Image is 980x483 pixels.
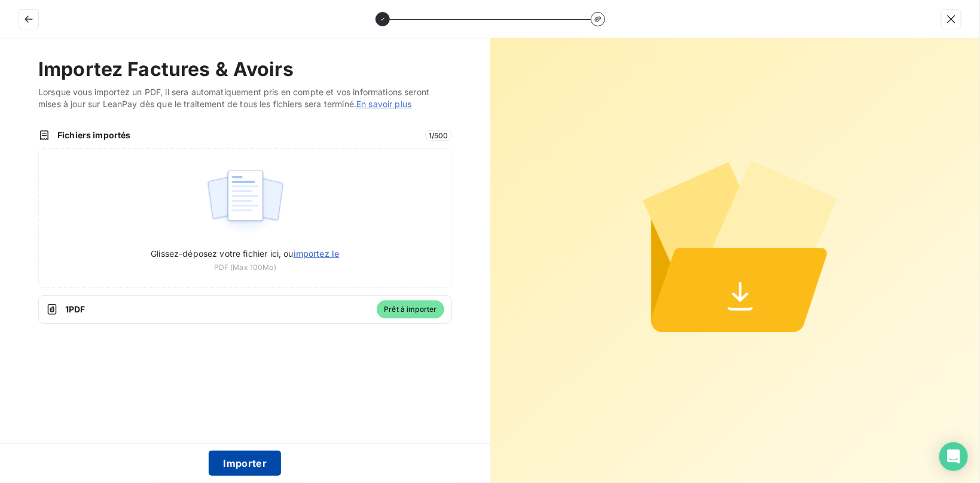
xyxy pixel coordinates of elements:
span: Glissez-déposez votre fichier ici, ou [151,248,339,259]
span: 1 / 500 [425,130,452,141]
button: Importer [209,451,281,476]
span: Prêt à importer [377,300,444,318]
span: importez le [294,248,340,259]
div: Open Intercom Messenger [939,442,968,471]
span: Lorsque vous importez un PDF, il sera automatiquement pris en compte et vos informations seront m... [38,86,452,110]
a: En savoir plus [356,99,411,109]
h2: Importez Factures & Avoirs [38,57,452,81]
img: illustration [206,163,285,240]
span: 1 PDF [65,303,370,315]
span: Fichiers importés [57,129,418,141]
span: PDF (Max 100Mo) [214,262,276,273]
